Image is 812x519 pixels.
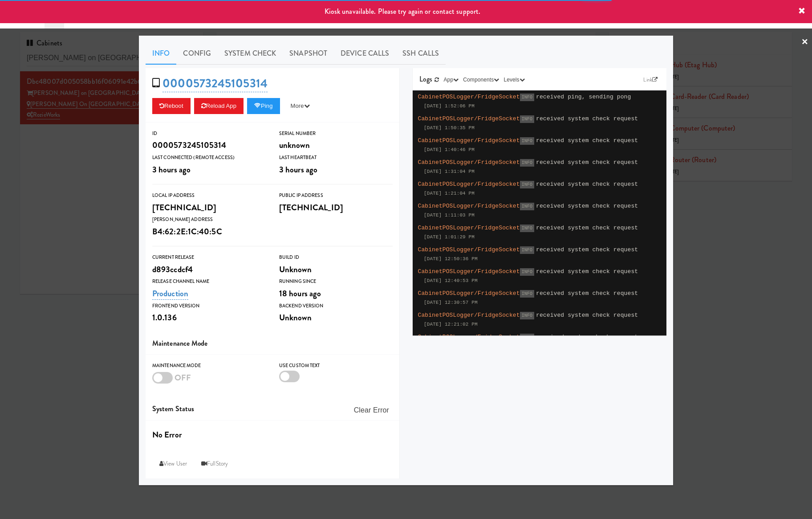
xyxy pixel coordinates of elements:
[536,312,638,319] span: received system check request
[520,225,534,232] span: INFO
[520,312,534,319] span: INFO
[396,42,446,65] a: SSH Calls
[152,153,266,162] div: Last Connected (Remote Access)
[162,75,268,92] a: 0000573245105314
[520,203,534,210] span: INFO
[536,181,638,188] span: received system check request
[536,115,638,122] span: received system check request
[176,42,218,65] a: Config
[152,287,188,300] a: Production
[520,159,534,167] span: INFO
[801,29,808,56] a: ×
[350,402,393,418] button: Clear Error
[279,361,393,370] div: Use Custom Text
[418,181,520,188] span: CabinetPOSLogger/FridgeSocket
[536,159,638,166] span: received system check request
[520,334,534,341] span: INFO
[536,334,638,340] span: received system check request
[520,290,534,298] span: INFO
[418,203,520,209] span: CabinetPOSLogger/FridgeSocket
[247,98,280,114] button: Ping
[520,137,534,145] span: INFO
[418,94,520,100] span: CabinetPOSLogger/FridgeSocket
[536,290,638,297] span: received system check request
[424,125,475,131] span: [DATE] 1:50:35 PM
[418,246,520,253] span: CabinetPOSLogger/FridgeSocket
[536,225,638,231] span: received system check request
[279,191,393,200] div: Public IP Address
[152,191,266,200] div: Local IP Address
[442,75,461,84] button: App
[279,277,393,286] div: Running Since
[279,163,317,176] span: 3 hours ago
[424,191,475,196] span: [DATE] 1:21:04 PM
[641,75,660,84] a: Link
[418,334,520,340] span: CabinetPOSLogger/FridgeSocket
[536,246,638,253] span: received system check request
[501,75,527,84] button: Levels
[152,302,266,311] div: Frontend Version
[424,213,475,218] span: [DATE] 1:11:03 PM
[536,203,638,209] span: received system check request
[152,361,266,370] div: Maintenance Mode
[279,262,393,277] div: Unknown
[152,253,266,262] div: Current Release
[175,372,191,384] span: OFF
[461,75,501,84] button: Components
[279,138,393,153] div: unknown
[194,98,244,114] button: Reload App
[419,74,432,84] span: Logs
[418,268,520,275] span: CabinetPOSLogger/FridgeSocket
[334,42,396,65] a: Device Calls
[152,129,266,138] div: ID
[520,94,534,101] span: INFO
[424,322,478,327] span: [DATE] 12:21:02 PM
[279,200,393,215] div: [TECHNICAL_ID]
[520,181,534,188] span: INFO
[424,234,475,240] span: [DATE] 1:01:29 PM
[424,103,475,109] span: [DATE] 1:52:06 PM
[279,302,393,311] div: Backend Version
[520,246,534,254] span: INFO
[424,278,478,283] span: [DATE] 12:40:53 PM
[284,98,317,114] button: More
[424,256,478,262] span: [DATE] 12:50:36 PM
[152,224,266,239] div: B4:62:2E:1C:40:5C
[279,153,393,162] div: Last Heartbeat
[418,225,520,231] span: CabinetPOSLogger/FridgeSocket
[279,287,321,299] span: 18 hours ago
[152,277,266,286] div: Release Channel Name
[536,94,631,100] span: received ping, sending pong
[418,290,520,297] span: CabinetPOSLogger/FridgeSocket
[418,137,520,144] span: CabinetPOSLogger/FridgeSocket
[218,42,283,65] a: System Check
[520,115,534,123] span: INFO
[536,268,638,275] span: received system check request
[424,147,475,152] span: [DATE] 1:40:46 PM
[152,338,208,348] span: Maintenance Mode
[520,268,534,276] span: INFO
[279,253,393,262] div: Build Id
[152,138,266,153] div: 0000573245105314
[418,159,520,166] span: CabinetPOSLogger/FridgeSocket
[194,456,235,472] a: FullStory
[152,310,266,325] div: 1.0.136
[152,456,194,472] a: View User
[325,6,481,16] span: Kiosk unavailable. Please try again or contact support.
[418,312,520,319] span: CabinetPOSLogger/FridgeSocket
[152,200,266,215] div: [TECHNICAL_ID]
[283,42,334,65] a: Snapshot
[424,169,475,174] span: [DATE] 1:31:04 PM
[152,98,191,114] button: Reboot
[152,163,191,176] span: 3 hours ago
[279,129,393,138] div: Serial Number
[279,310,393,325] div: Unknown
[152,404,194,414] span: System Status
[536,137,638,144] span: received system check request
[146,42,176,65] a: Info
[418,115,520,122] span: CabinetPOSLogger/FridgeSocket
[152,215,266,224] div: [PERSON_NAME] Address
[152,262,266,277] div: d893ccdcf4
[152,427,393,442] div: No Error
[424,300,478,305] span: [DATE] 12:30:57 PM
